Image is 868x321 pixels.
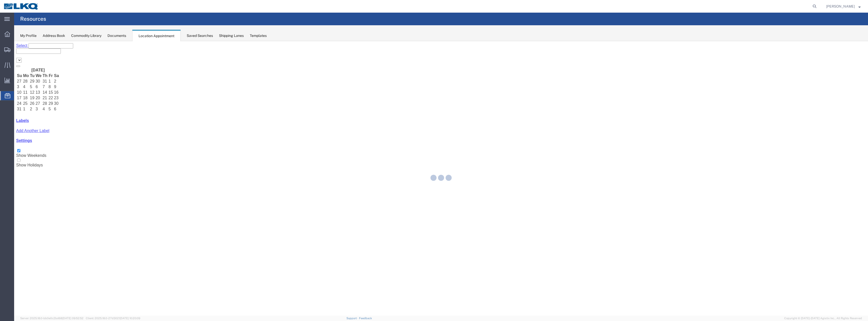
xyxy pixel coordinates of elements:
td: 13 [21,49,28,54]
td: 14 [28,49,34,54]
th: Th [28,32,34,37]
td: 27 [3,38,8,43]
div: My Profile [20,33,37,38]
td: 1 [9,65,15,70]
td: 27 [21,60,28,65]
td: 30 [40,60,45,65]
td: 5 [16,43,21,48]
td: 3 [3,43,8,48]
span: [DATE] 09:52:52 [62,317,84,320]
span: [DATE] 10:20:09 [120,317,140,320]
td: 10 [3,49,8,54]
td: 4 [28,65,34,70]
a: Select [2,2,14,7]
th: Su [3,32,8,37]
td: 7 [28,43,34,48]
td: 2 [40,38,45,43]
td: 1 [34,38,39,43]
th: Fr [34,32,39,37]
div: Shipping Lanes [219,33,244,38]
a: Labels [2,77,15,82]
a: Add Another Label [2,87,35,92]
th: We [21,32,28,37]
td: 31 [28,38,34,43]
label: Show Weekends [2,108,32,116]
div: Templates [250,33,267,38]
td: 17 [3,54,8,59]
div: Location Appointment [132,30,181,41]
a: Feedback [359,317,372,320]
td: 12 [16,49,21,54]
th: Tu [16,32,21,37]
td: 29 [16,38,21,43]
td: 31 [3,65,8,70]
td: 23 [40,54,45,59]
div: Saved Searches [187,33,213,38]
th: Mo [9,32,15,37]
th: Sa [40,32,45,37]
th: [DATE] [9,27,39,32]
td: 9 [40,43,45,48]
td: 6 [21,43,28,48]
span: Select [2,2,13,7]
td: 6 [40,65,45,70]
td: 5 [34,65,39,70]
input: Show Holidays [3,117,6,121]
input: Show Weekends [3,108,6,111]
span: Copyright © [DATE]-[DATE] Agistix Inc., All Rights Reserved [784,316,862,320]
td: 25 [9,60,15,65]
h4: Resources [20,13,46,25]
td: 2 [16,65,21,70]
div: Address Book [43,33,65,38]
td: 22 [34,54,39,59]
td: 16 [40,49,45,54]
img: logo [4,3,39,10]
td: 20 [21,54,28,59]
td: 21 [28,54,34,59]
span: Client: 2025.18.0-27d3021 [86,317,140,320]
span: Tony Okuly [826,4,855,9]
td: 24 [3,60,8,65]
td: 3 [21,65,28,70]
td: 18 [9,54,15,59]
label: Show Holidays [2,117,29,126]
td: 11 [9,49,15,54]
td: 26 [16,60,21,65]
td: 30 [21,38,28,43]
td: 28 [28,60,34,65]
td: 29 [34,60,39,65]
td: 15 [34,49,39,54]
td: 19 [16,54,21,59]
button: [PERSON_NAME] [826,3,861,9]
td: 4 [9,43,15,48]
a: Support [346,317,359,320]
a: Settings [2,97,18,102]
td: 8 [34,43,39,48]
td: 28 [9,38,15,43]
div: Documents [107,33,126,38]
div: Commodity Library [71,33,101,38]
span: Server: 2025.18.0-bb0e0c2bd68 [20,317,84,320]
